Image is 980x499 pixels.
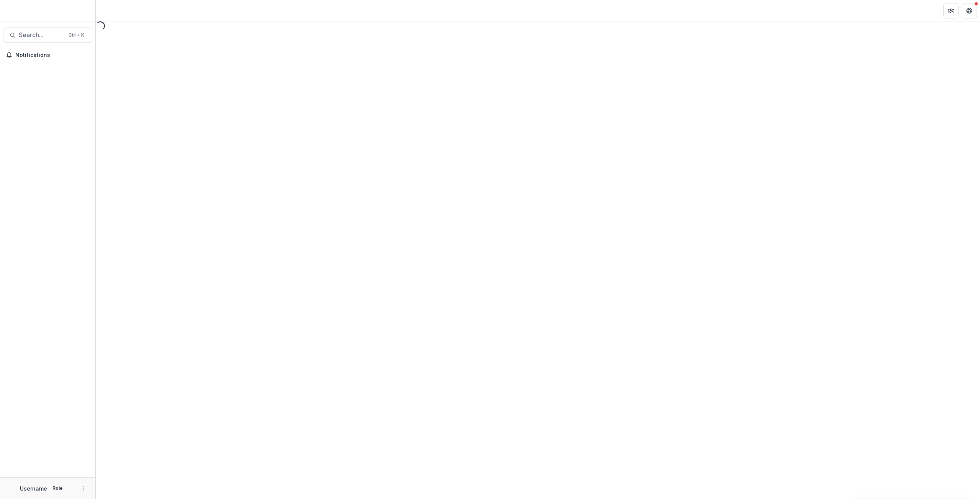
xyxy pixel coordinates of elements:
[20,484,47,492] p: Username
[3,28,92,43] button: Search...
[15,52,89,59] span: Notifications
[19,31,64,39] span: Search...
[67,31,86,39] div: Ctrl + K
[78,484,88,493] button: More
[943,3,959,18] button: Partners
[962,3,977,18] button: Get Help
[50,485,65,492] p: Role
[3,49,92,61] button: Notifications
